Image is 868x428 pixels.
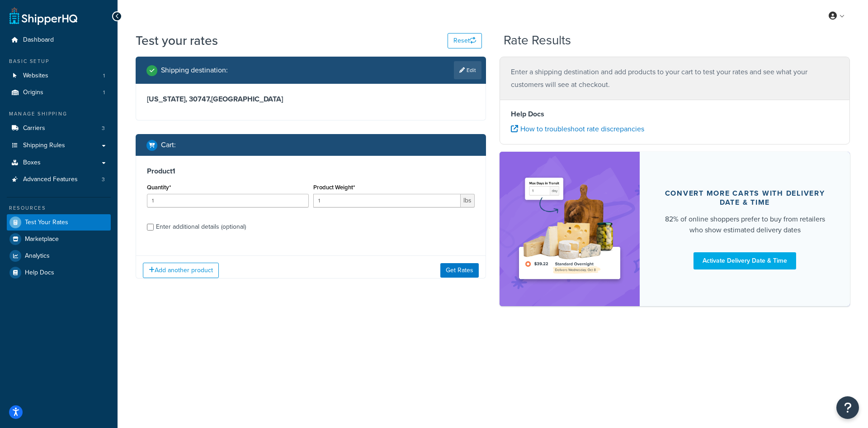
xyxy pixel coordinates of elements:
img: feature-image-ddt-36eae7f7280da8017bfb280eaccd9c446f90b1fe08728e4019434db127062ab4.png [513,165,626,293]
button: Reset [448,33,482,48]
label: Product Weight* [313,184,355,191]
h2: Cart : [161,141,176,149]
h2: Rate Results [504,34,571,48]
input: Enter additional details (optional) [147,224,154,231]
a: Test Your Rates [7,214,111,231]
span: 1 [103,89,105,96]
button: Add another product [143,263,219,278]
span: Origins [23,89,43,96]
h2: Shipping destination : [161,66,228,74]
a: Carriers3 [7,120,111,137]
li: Advanced Features [7,171,111,188]
a: Activate Delivery Date & Time [693,252,796,269]
span: 3 [102,176,105,183]
h1: Test your rates [136,32,218,49]
span: Boxes [23,159,41,167]
div: Manage Shipping [7,110,111,118]
span: Help Docs [25,269,54,277]
input: 0.00 [313,194,461,207]
a: Help Docs [7,264,111,281]
div: 82% of online shoppers prefer to buy from retailers who show estimated delivery dates [661,214,828,236]
span: Marketplace [25,236,59,243]
span: 1 [103,72,105,80]
a: Origins1 [7,84,111,101]
div: Resources [7,204,111,212]
span: Advanced Features [23,176,78,183]
a: Websites1 [7,67,111,84]
li: Websites [7,67,111,84]
button: Open Resource Center [836,396,859,419]
span: Carriers [23,125,45,132]
div: Convert more carts with delivery date & time [661,189,828,207]
h4: Help Docs [511,109,839,120]
a: How to troubleshoot rate discrepancies [511,124,644,134]
a: Analytics [7,248,111,264]
span: Shipping Rules [23,142,65,149]
a: Edit [454,61,481,79]
h3: [US_STATE], 30747 , [GEOGRAPHIC_DATA] [147,95,475,104]
span: Dashboard [23,36,54,44]
div: Enter additional details (optional) [156,221,246,233]
li: Origins [7,84,111,101]
label: Quantity* [147,184,171,191]
p: Enter a shipping destination and add products to your cart to test your rates and see what your c... [511,66,839,91]
a: Dashboard [7,32,111,48]
div: Basic Setup [7,58,111,65]
span: lbs [461,194,475,207]
input: 0 [147,194,309,207]
h3: Product 1 [147,167,475,176]
a: Shipping Rules [7,137,111,154]
button: Get Rates [440,263,479,278]
a: Boxes [7,154,111,171]
a: Advanced Features3 [7,171,111,188]
span: Websites [23,72,48,80]
span: 3 [102,125,105,132]
span: Test Your Rates [25,219,68,226]
a: Marketplace [7,231,111,247]
li: Carriers [7,120,111,137]
span: Analytics [25,252,50,260]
